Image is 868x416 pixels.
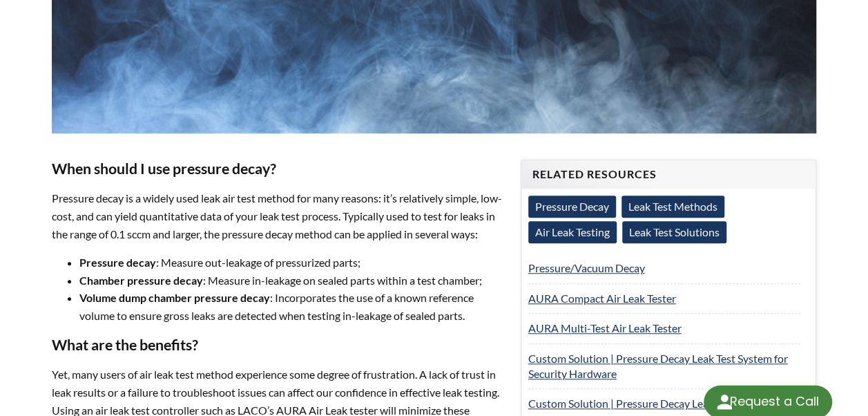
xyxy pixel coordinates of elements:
[528,221,617,243] a: Air Leak Testing
[79,254,504,272] li: : Measure out-leakage of pressurized parts;
[79,272,504,290] li: : Measure in-leakage on sealed parts within a test chamber;
[713,391,735,413] img: round button
[52,160,504,179] h3: When should I use pressure decay?
[528,292,676,305] a: AURA Compact Air Leak Tester
[79,256,156,269] strong: Pressure decay
[528,352,788,380] a: Custom Solution | Pressure Decay Leak Test System for Security Hardware
[79,291,270,304] strong: Volume dump chamber pressure decay
[79,274,203,287] strong: Chamber pressure decay
[532,167,805,182] h4: Related Resources
[528,321,682,334] a: AURA Multi-Test Air Leak Tester
[52,336,504,355] h3: What are the benefits?
[528,196,616,218] a: Pressure Decay
[79,289,504,324] li: : Incorporates the use of a known reference volume to ensure gross leaks are detected when testin...
[528,261,645,274] a: Pressure/Vacuum Decay
[52,189,504,243] p: Pressure decay is a widely used leak air test method for many reasons: it’s relatively simple, lo...
[622,221,726,243] a: Leak Test Solutions
[621,196,724,218] a: Leak Test Methods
